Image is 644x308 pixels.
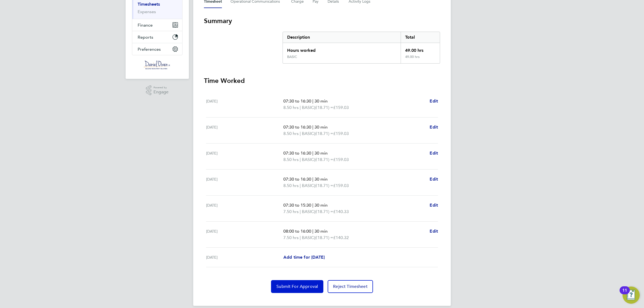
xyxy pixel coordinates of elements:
span: £140.32 [333,235,349,240]
span: (£18.71) = [314,131,333,136]
span: £159.03 [333,131,349,136]
span: | [312,203,313,208]
span: 07:30 to 15:30 [283,203,311,208]
span: (£18.71) = [314,157,333,162]
span: | [300,105,301,110]
span: Edit [430,151,438,156]
span: | [312,98,313,104]
span: 30 min [314,98,328,104]
span: (£18.71) = [314,235,333,240]
span: Reject Timesheet [333,284,368,289]
button: Open Resource Center, 11 new notifications [623,287,640,304]
span: Reports [138,35,153,40]
button: Reports [132,31,182,43]
span: Edit [430,177,438,182]
span: 30 min [314,229,328,234]
span: £140.33 [333,209,349,214]
button: Preferences [132,43,182,55]
span: Submit For Approval [276,284,318,289]
div: 11 [622,290,627,297]
span: (£18.71) = [314,183,333,188]
span: | [312,151,313,156]
button: Submit For Approval [271,280,323,293]
a: Edit [430,98,438,104]
span: 8.50 hrs [283,157,299,162]
span: 30 min [314,151,328,156]
span: Finance [138,23,153,28]
span: | [312,229,313,234]
span: 08:00 to 16:00 [283,229,311,234]
div: [DATE] [206,202,283,215]
span: 07:30 to 16:30 [283,151,311,156]
img: danielowen-logo-retina.png [144,61,171,69]
span: | [300,235,301,240]
a: Edit [430,228,438,234]
span: BASIC [302,156,314,163]
span: £159.03 [333,183,349,188]
span: BASIC [302,234,314,241]
h3: Time Worked [204,76,440,85]
span: | [300,131,301,136]
div: [DATE] [206,98,283,111]
a: Go to home page [132,61,182,69]
div: BASIC [287,55,297,59]
div: [DATE] [206,124,283,137]
span: Edit [430,229,438,234]
span: 07:30 to 16:30 [283,177,311,182]
span: (£18.71) = [314,105,333,110]
button: Finance [132,19,182,31]
span: Engage [153,90,169,94]
span: 8.50 hrs [283,105,299,110]
a: Expenses [138,9,156,14]
span: | [312,124,313,130]
a: Timesheets [138,2,160,7]
span: 07:30 to 16:30 [283,124,311,130]
span: 7.50 hrs [283,209,299,214]
span: 30 min [314,177,328,182]
a: Edit [430,150,438,156]
span: | [300,183,301,188]
div: [DATE] [206,254,283,261]
section: Timesheet [204,17,440,293]
span: 30 min [314,203,328,208]
span: Preferences [138,47,161,52]
span: BASIC [302,104,314,111]
span: £159.03 [333,105,349,110]
div: Total [401,32,440,43]
span: Powered by [153,85,169,90]
h3: Summary [204,17,440,25]
span: Add time for [DATE] [283,255,325,260]
div: Description [283,32,401,43]
a: Add time for [DATE] [283,254,325,261]
span: £159.03 [333,157,349,162]
span: BASIC [302,130,314,137]
span: Edit [430,98,438,104]
div: [DATE] [206,228,283,241]
a: Edit [430,124,438,130]
a: Edit [430,202,438,208]
div: 49.00 hrs [401,43,440,55]
a: Powered byEngage [146,85,169,96]
span: | [300,157,301,162]
a: Edit [430,176,438,182]
span: 7.50 hrs [283,235,299,240]
div: [DATE] [206,150,283,163]
span: 8.50 hrs [283,183,299,188]
span: (£18.71) = [314,209,333,214]
span: 30 min [314,124,328,130]
div: Summary [283,32,440,64]
div: [DATE] [206,176,283,189]
span: Edit [430,203,438,208]
button: Reject Timesheet [328,280,373,293]
span: | [312,177,313,182]
div: 49.00 hrs [401,55,440,63]
span: | [300,209,301,214]
span: BASIC [302,182,314,189]
span: BASIC [302,208,314,215]
span: 8.50 hrs [283,131,299,136]
span: Edit [430,124,438,130]
span: 07:30 to 16:30 [283,98,311,104]
div: Hours worked [283,43,401,55]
